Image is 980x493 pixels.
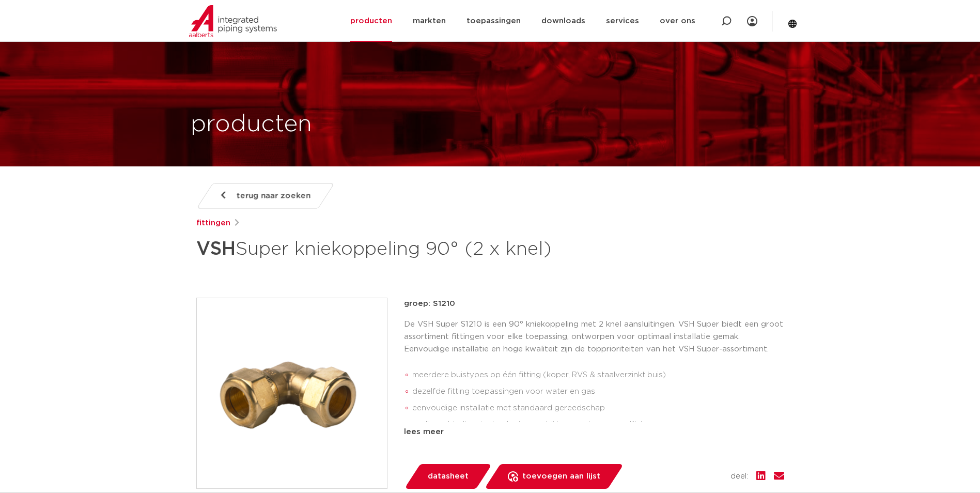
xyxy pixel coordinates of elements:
p: groep: S1210 [404,298,784,310]
li: dezelfde fitting toepassingen voor water en gas [412,383,784,400]
strong: VSH [196,240,236,258]
li: snelle verbindingstechnologie waarbij her-montage mogelijk is [412,417,784,433]
a: terug naar zoeken [196,183,334,209]
span: toevoegen aan lijst [522,468,600,485]
div: lees meer [404,426,784,438]
p: De VSH Super S1210 is een 90° kniekoppeling met 2 knel aansluitingen. VSH Super biedt een groot a... [404,318,784,356]
li: eenvoudige installatie met standaard gereedschap [412,400,784,417]
span: datasheet [428,468,469,485]
a: datasheet [404,464,492,489]
span: terug naar zoeken [237,188,310,204]
li: meerdere buistypes op één fitting (koper, RVS & staalverzinkt buis) [412,367,784,383]
h1: Super kniekoppeling 90° (2 x knel) [196,234,584,265]
span: deel: [730,470,748,483]
a: fittingen [196,217,230,229]
img: Product Image for VSH Super kniekoppeling 90° (2 x knel) [197,298,387,488]
h1: producten [191,108,312,141]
